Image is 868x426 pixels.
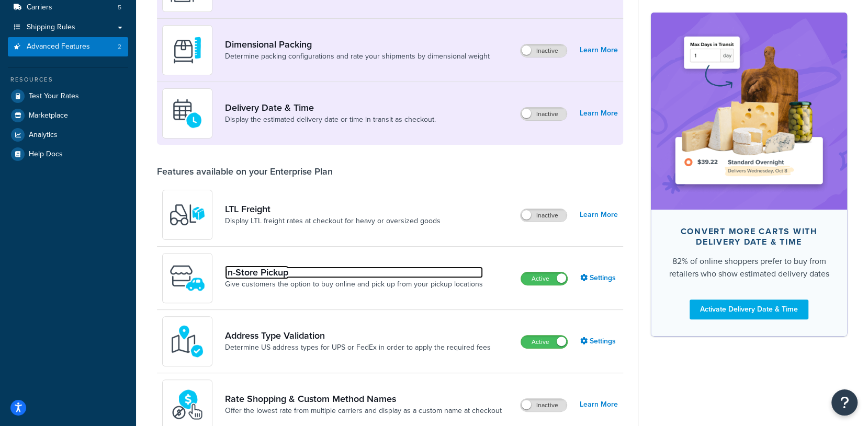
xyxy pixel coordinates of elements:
[225,406,502,416] a: Offer the lowest rate from multiple carriers and display as a custom name at checkout
[225,393,502,405] a: Rate Shopping & Custom Method Names
[169,32,206,68] img: DTVBYsAAAAAASUVORK5CYII=
[580,397,618,412] a: Learn More
[521,399,567,411] label: Inactive
[225,330,491,341] a: Address Type Validation
[668,255,830,280] div: 82% of online shoppers prefer to buy from retailers who show estimated delivery dates
[118,3,121,12] span: 5
[225,51,490,62] a: Determine packing configurations and rate your shipments by dimensional weight
[225,342,491,353] a: Determine US address types for UPS or FedEx in order to apply the required fees
[521,336,567,348] label: Active
[29,150,63,159] span: Help Docs
[8,87,128,106] a: Test Your Rates
[668,226,830,247] div: Convert more carts with delivery date & time
[225,114,436,125] a: Display the estimated delivery date or time in transit as checkout.
[8,75,128,84] div: Resources
[580,334,618,349] a: Settings
[8,106,128,125] a: Marketplace
[580,43,618,57] a: Learn More
[225,216,441,226] a: Display LTL freight rates at checkout for heavy or oversized goods
[521,44,567,57] label: Inactive
[580,208,618,222] a: Learn More
[580,106,618,121] a: Learn More
[521,272,567,285] label: Active
[8,18,128,37] a: Shipping Rules
[29,111,68,120] span: Marketplace
[225,279,483,290] a: Give customers the option to buy online and pick up from your pickup locations
[169,260,206,296] img: wfgcfpwTIucLEAAAAASUVORK5CYII=
[521,108,567,120] label: Inactive
[690,299,808,319] a: Activate Delivery Date & Time
[225,39,490,50] a: Dimensional Packing
[8,37,128,56] a: Advanced Features2
[8,125,128,144] a: Analytics
[169,95,206,132] img: gfkeb5ejjkALwAAAABJRU5ErkJggg==
[225,203,441,215] a: LTL Freight
[8,37,128,56] li: Advanced Features
[8,145,128,164] a: Help Docs
[157,166,333,177] div: Features available on your Enterprise Plan
[831,389,858,416] button: Open Resource Center
[667,28,831,193] img: feature-image-ddt-36eae7f7280da8017bfb280eaccd9c446f90b1fe08728e4019434db127062ab4.png
[521,209,567,222] label: Inactive
[27,3,52,12] span: Carriers
[580,271,618,285] a: Settings
[29,92,79,101] span: Test Your Rates
[169,323,206,360] img: kIG8fy0lQAAAABJRU5ErkJggg==
[225,267,483,278] a: In-Store Pickup
[118,42,121,51] span: 2
[225,102,436,113] a: Delivery Date & Time
[169,386,206,423] img: icon-duo-feat-rate-shopping-ecdd8bed.png
[27,42,90,51] span: Advanced Features
[29,131,58,140] span: Analytics
[27,23,75,32] span: Shipping Rules
[169,197,206,233] img: y79ZsPf0fXUFUhFXDzUgf+ktZg5F2+ohG75+v3d2s1D9TjoU8PiyCIluIjV41seZevKCRuEjTPPOKHJsQcmKCXGdfprl3L4q7...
